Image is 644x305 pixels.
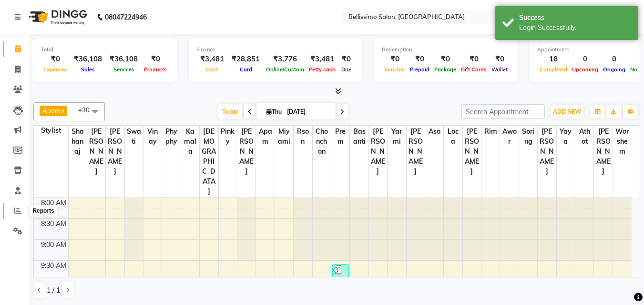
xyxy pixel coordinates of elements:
[425,126,443,138] span: Aso
[551,105,583,118] button: ADD NEW
[350,126,368,148] span: Basanti
[196,54,228,65] div: ₹3,481
[47,285,60,295] span: 1 / 1
[41,54,70,65] div: ₹0
[339,66,354,73] span: Due
[162,126,180,148] span: Phyphy
[237,126,256,177] span: [PERSON_NAME]
[461,104,545,119] input: Search Appointment
[500,126,518,148] span: Awor
[294,126,312,148] span: Rson
[459,54,489,65] div: ₹0
[557,126,575,148] span: Yaya
[218,104,242,119] span: Today
[24,4,90,30] img: logo
[142,54,169,65] div: ₹0
[87,126,105,177] span: [PERSON_NAME]
[594,126,612,177] span: [PERSON_NAME]
[256,126,274,148] span: Apam
[203,66,221,73] span: Cash
[407,126,425,177] span: [PERSON_NAME]
[553,108,581,115] span: ADD NEW
[41,66,70,73] span: Expenses
[369,126,387,177] span: [PERSON_NAME]
[219,126,237,148] span: Pinky
[284,105,332,119] input: 2025-09-04
[338,54,355,65] div: ₹0
[519,126,537,148] span: Soring
[313,126,331,157] span: Chonchon
[537,66,570,73] span: Completed
[39,198,68,208] div: 8:00 AM
[459,66,489,73] span: Gift Cards
[481,126,500,138] span: Rim
[196,46,355,54] div: Finance
[333,265,348,305] div: Mummy ([PERSON_NAME]), TK01, 09:35 AM-10:35 AM, Relaxing Back Massage (60 Min)
[237,66,255,73] span: Card
[142,66,169,73] span: Products
[200,126,218,197] span: [DEMOGRAPHIC_DATA]
[34,126,68,136] div: Stylist
[41,46,169,54] div: Total
[601,66,628,73] span: Ongoing
[106,54,142,65] div: ₹36,108
[264,66,307,73] span: Online/Custom
[331,126,349,148] span: Prem
[575,126,593,148] span: Athot
[601,54,628,65] div: 0
[60,107,64,114] a: x
[489,54,510,65] div: ₹0
[570,66,601,73] span: Upcoming
[444,126,462,148] span: Loca
[570,54,601,65] div: 0
[111,66,137,73] span: Services
[432,54,459,65] div: ₹0
[408,66,432,73] span: Prepaid
[382,54,408,65] div: ₹0
[106,126,124,177] span: [PERSON_NAME]
[42,107,60,114] span: Apam
[79,66,97,73] span: Sales
[613,126,632,157] span: Worshem
[519,13,631,23] div: Success
[39,240,68,250] div: 9:00 AM
[105,4,147,30] b: 08047224946
[519,23,631,33] div: Login Successfully.
[307,54,338,65] div: ₹3,481
[382,66,408,73] span: Voucher
[408,54,432,65] div: ₹0
[181,126,199,157] span: Kamala
[39,219,68,229] div: 8:30 AM
[382,46,510,54] div: Redemption
[39,261,68,271] div: 9:30 AM
[228,54,264,65] div: ₹28,851
[30,205,56,216] div: Reports
[70,54,106,65] div: ₹36,108
[432,66,459,73] span: Package
[69,126,87,157] span: Shahanaj
[78,106,97,114] span: +30
[264,54,307,65] div: ₹3,776
[307,66,338,73] span: Petty cash
[489,66,510,73] span: Wallet
[538,126,556,177] span: [PERSON_NAME]
[264,108,284,115] span: Thu
[143,126,162,148] span: Vinay
[125,126,143,148] span: Swati
[388,126,406,148] span: Yarmi
[275,126,293,148] span: Miyami
[537,54,570,65] div: 18
[463,126,481,177] span: [PERSON_NAME]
